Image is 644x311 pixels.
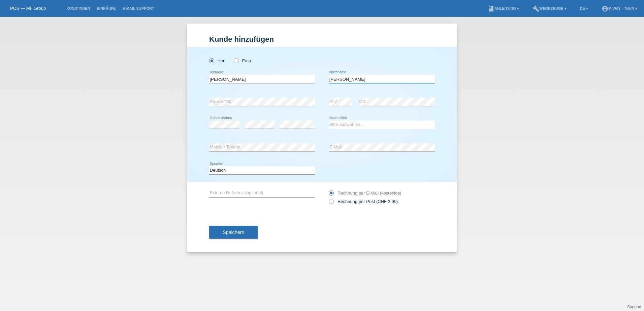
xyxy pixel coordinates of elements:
label: Frau [234,58,251,63]
input: Rechnung per E-Mail (kostenlos) [329,191,333,199]
button: Speichern [209,226,258,239]
a: DE ▾ [577,6,591,10]
h1: Kunde hinzufügen [209,35,435,43]
input: Herr [209,58,214,63]
a: E-Mail Support [119,6,158,10]
label: Rechnung per Post (CHF 2.90) [329,199,398,204]
a: Einkäufe [93,6,119,10]
a: Kund*innen [63,6,93,10]
label: Herr [209,58,226,63]
i: book [488,5,494,12]
i: account_circle [602,5,608,12]
i: build [533,5,539,12]
a: POS — MF Group [10,6,46,11]
a: account_circlem-way - Thun ▾ [598,6,641,10]
input: Frau [234,58,238,63]
input: Rechnung per Post (CHF 2.90) [329,199,333,207]
span: Speichern [223,230,244,235]
a: Support [627,305,641,309]
a: bookAnleitung ▾ [484,6,522,10]
label: Rechnung per E-Mail (kostenlos) [329,191,401,196]
a: buildWerkzeuge ▾ [529,6,570,10]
